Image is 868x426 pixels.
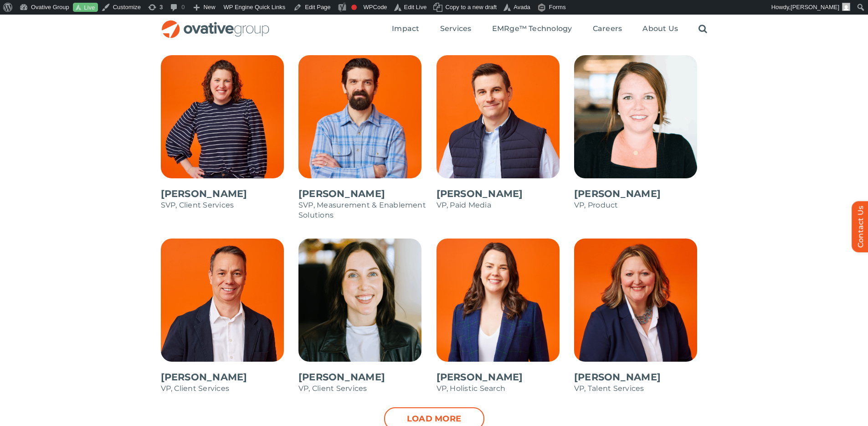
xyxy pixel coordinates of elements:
[161,19,270,28] a: OG_Full_horizontal_RGB
[593,24,622,33] span: Careers
[492,24,572,34] a: EMRge™ Technology
[73,3,98,12] a: Live
[642,24,678,34] a: About Us
[791,4,839,10] span: [PERSON_NAME]
[492,24,572,33] span: EMRge™ Technology
[699,24,707,34] a: Search
[392,24,419,33] span: Impact
[593,24,622,34] a: Careers
[440,24,472,33] span: Services
[642,24,678,33] span: About Us
[392,24,419,34] a: Impact
[440,24,472,34] a: Services
[351,5,357,10] div: Focus keyphrase not set
[392,15,707,44] nav: Menu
